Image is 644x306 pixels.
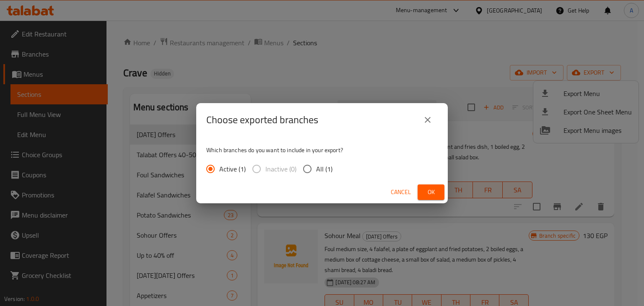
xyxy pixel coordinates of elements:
span: All (1) [316,164,332,174]
span: Cancel [391,187,411,197]
button: Cancel [387,184,414,200]
button: close [418,110,438,130]
h2: Choose exported branches [206,113,318,127]
button: Ok [418,184,444,200]
span: Ok [424,187,438,197]
span: Active (1) [219,164,246,174]
p: Which branches do you want to include in your export? [206,146,438,154]
span: Inactive (0) [265,164,296,174]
